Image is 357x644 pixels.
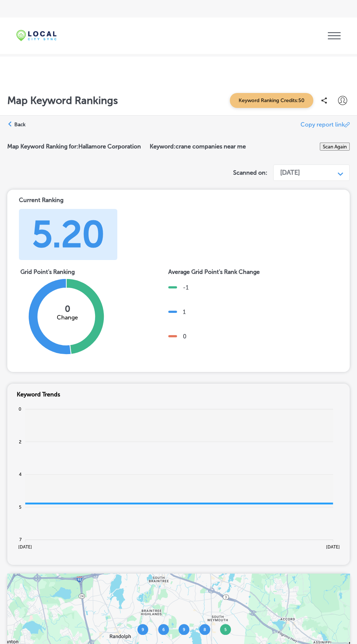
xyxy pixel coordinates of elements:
[57,314,78,321] div: Change
[7,94,118,106] p: Map Keyword Rankings
[19,407,21,412] tspan: 0
[65,303,70,314] div: 0
[14,121,25,128] label: Back
[280,168,300,176] div: [DATE]
[19,537,22,542] tspan: 7
[183,284,189,291] div: -1
[32,213,105,256] div: 5.20
[19,472,21,477] tspan: 4
[150,143,246,150] h2: Keyword: crane companies near me
[18,544,32,550] tspan: [DATE]
[233,169,267,176] label: Scanned on:
[230,93,313,108] span: Keyword Ranking Credits: 50
[19,439,21,444] tspan: 2
[168,268,260,275] div: Average Grid Point's Rank Change
[7,143,150,150] h2: Map Keyword Ranking for: Hallamore Corporation
[19,197,178,203] div: Current Ranking
[16,30,56,42] img: 12321ecb-abad-46dd-be7f-2600e8d3409flocal-city-sync-logo-rectangle.png
[326,544,340,550] tspan: [DATE]
[20,268,111,275] div: Grid Point's Ranking
[183,309,186,315] div: 1
[301,121,345,128] span: Copy report link
[19,504,21,509] tspan: 5
[320,143,350,151] button: Scan Again
[17,391,60,397] text: Keyword Trends
[183,333,187,340] div: 0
